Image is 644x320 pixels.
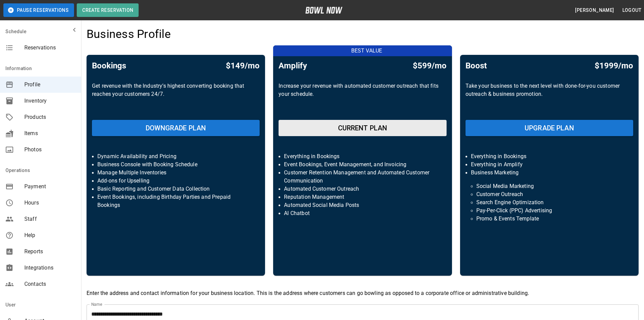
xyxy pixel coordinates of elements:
span: Hours [24,199,76,207]
p: Everything in Bookings [471,152,628,161]
p: Increase your revenue with automated customer outreach that fits your schedule. [279,82,446,114]
p: AI Chatbot [284,209,441,217]
p: Event Bookings, including Birthday Parties and Prepaid Bookings [97,193,254,209]
p: Promo & Events Template [476,215,622,223]
p: Automated Social Media Posts [284,201,441,209]
img: logo [305,7,342,14]
span: Staff [24,215,76,223]
h6: UPGRADE PLAN [525,123,574,133]
button: Pause Reservations [3,3,74,17]
span: Contacts [24,280,76,288]
h5: Boost [466,60,487,71]
p: Business Console with Booking Schedule [97,161,254,169]
button: [PERSON_NAME] [572,4,617,17]
p: Pay-Per-Click (PPC) Advertising [476,207,622,215]
button: Create Reservation [77,3,139,17]
h6: DOWNGRADE PLAN [146,123,206,133]
p: Get revenue with the Industry’s highest converting booking that reaches your customers 24/7. [92,82,260,114]
h4: Business Profile [87,27,171,41]
p: Basic Reporting and Customer Data Collection [97,185,254,193]
p: BEST VALUE [277,47,456,55]
button: UPGRADE PLAN [466,120,633,136]
p: Manage Multiple Inventories [97,169,254,177]
span: Reports [24,248,76,256]
p: Customer Retention Management and Automated Customer Communication [284,169,441,185]
span: Help [24,231,76,239]
h5: Amplify [279,60,307,71]
p: Event Bookings, Event Management, and Invoicing [284,161,441,169]
button: DOWNGRADE PLAN [92,120,260,136]
p: Business Marketing [471,169,628,177]
button: Logout [620,4,644,17]
span: Items [24,129,76,137]
span: Products [24,113,76,121]
p: Customer Outreach [476,190,622,198]
span: Profile [24,81,76,89]
span: Photos [24,146,76,154]
p: Search Engine Optimization [476,198,622,207]
p: Reputation Management [284,193,441,201]
span: Payment [24,183,76,191]
span: Inventory [24,97,76,105]
h5: Bookings [92,60,126,71]
p: Add-ons for Upselling [97,177,254,185]
p: Everything in Bookings [284,152,441,161]
p: Automated Customer Outreach [284,185,441,193]
p: Enter the address and contact information for your business location. This is the address where c... [87,289,639,297]
h5: $149/mo [226,60,260,71]
p: Social Media Marketing [476,182,622,190]
span: Reservations [24,44,76,52]
h5: $599/mo [413,60,447,71]
p: Take your business to the next level with done-for-you customer outreach & business promotion. [466,82,633,114]
p: Everything in Amplify [471,161,628,169]
h5: $1999/mo [595,60,633,71]
p: Dynamic Availability and Pricing [97,152,254,161]
span: Integrations [24,264,76,272]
